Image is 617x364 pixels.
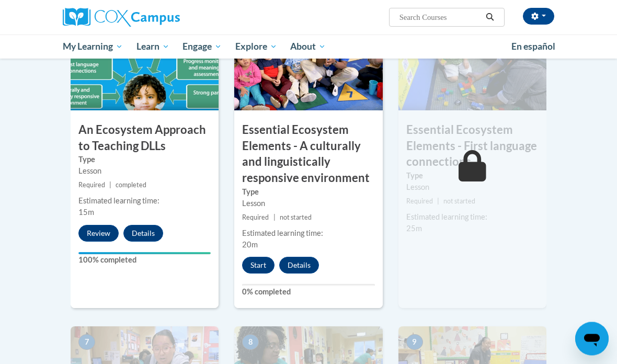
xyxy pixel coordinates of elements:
[63,8,216,27] a: Cox Campus
[176,35,228,59] a: Engage
[505,36,562,58] a: En español
[242,198,374,210] div: Lesson
[55,35,562,59] div: Main menu
[406,335,423,350] span: 9
[242,287,374,298] label: 0% completed
[398,122,546,170] h3: Essential Ecosystem Elements - First language connections
[242,257,275,274] button: Start
[136,40,169,53] span: Learn
[63,40,123,53] span: My Learning
[78,208,94,217] span: 15m
[406,198,433,206] span: Required
[78,255,211,266] label: 100% completed
[443,198,475,206] span: not started
[63,8,180,27] img: Cox Campus
[523,8,554,25] button: Account Settings
[284,35,333,59] a: About
[406,224,422,233] span: 25m
[290,40,326,53] span: About
[242,214,269,222] span: Required
[109,181,111,189] span: |
[406,170,539,182] label: Type
[242,228,374,240] div: Estimated learning time:
[279,257,319,274] button: Details
[78,253,211,255] div: Your progress
[56,35,130,59] a: My Learning
[71,122,219,155] h3: An Ecosystem Approach to Teaching DLLs
[242,241,258,249] span: 20m
[228,35,284,59] a: Explore
[78,225,119,242] button: Review
[242,187,374,198] label: Type
[123,225,163,242] button: Details
[235,40,277,53] span: Explore
[234,122,382,187] h3: Essential Ecosystem Elements - A culturally and linguistically responsive environment
[182,40,222,53] span: Engage
[511,41,555,52] span: En español
[575,322,609,356] iframe: Button to launch messaging window
[78,196,211,207] div: Estimated learning time:
[116,181,146,189] span: completed
[398,11,482,24] input: Search Courses
[273,214,276,222] span: |
[406,182,539,194] div: Lesson
[280,214,312,222] span: not started
[78,166,211,177] div: Lesson
[482,11,498,24] button: Search
[130,35,176,59] a: Learn
[78,181,105,189] span: Required
[242,335,259,350] span: 8
[78,154,211,166] label: Type
[78,335,95,350] span: 7
[406,212,539,223] div: Estimated learning time:
[437,198,439,206] span: |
